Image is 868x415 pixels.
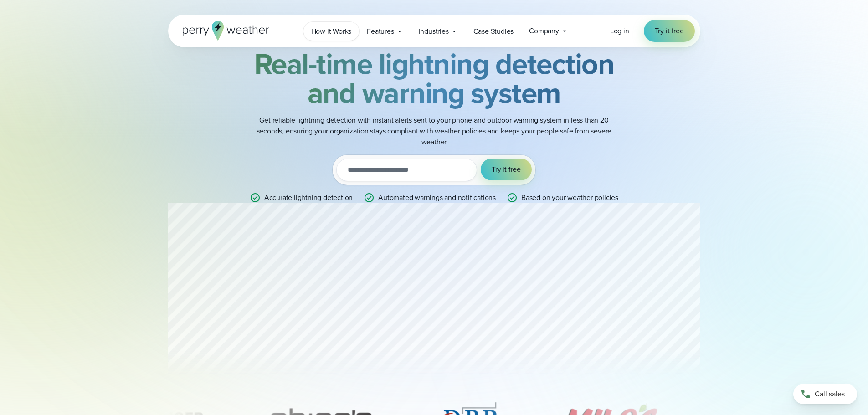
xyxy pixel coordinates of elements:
p: Get reliable lightning detection with instant alerts sent to your phone and outdoor warning syste... [252,115,616,148]
a: How it Works [303,22,360,41]
p: Accurate lightning detection [264,192,353,203]
a: Try it free [644,20,695,42]
span: Case Studies [473,26,514,37]
span: Company [529,26,559,36]
span: Call sales [815,389,845,400]
span: Try it free [492,164,521,175]
span: Industries [419,26,449,37]
a: Call sales [793,384,857,404]
a: Log in [610,26,629,36]
a: Case Studies [466,22,522,41]
p: Automated warnings and notifications [378,192,496,203]
strong: Real-time lightning detection and warning system [254,42,614,114]
p: Based on your weather policies [521,192,618,203]
span: How it Works [311,26,352,37]
span: Features [367,26,394,37]
button: Try it free [481,159,532,180]
span: Try it free [655,26,684,36]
